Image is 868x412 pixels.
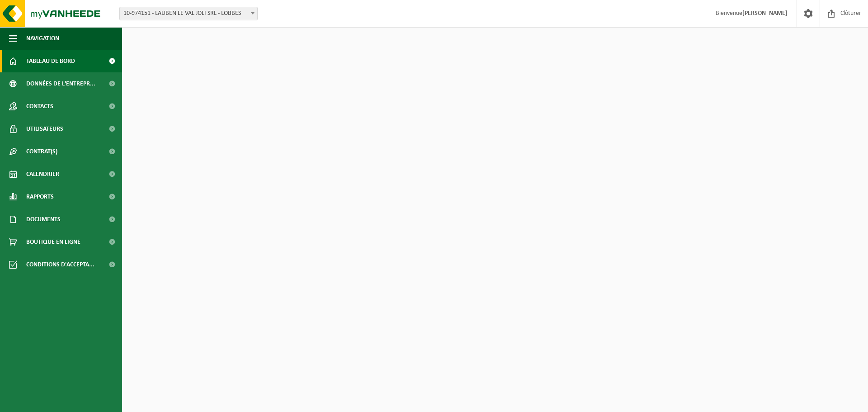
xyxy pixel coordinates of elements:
[26,27,59,50] span: Navigation
[26,118,63,140] span: Utilisateurs
[26,140,57,163] span: Contrat(s)
[120,7,257,20] span: 10-974151 - LAUBEN LE VAL JOLI SRL - LOBBES
[26,231,80,253] span: Boutique en ligne
[742,10,788,17] strong: [PERSON_NAME]
[119,7,258,20] span: 10-974151 - LAUBEN LE VAL JOLI SRL - LOBBES
[26,185,54,208] span: Rapports
[26,72,95,95] span: Données de l'entrepr...
[26,253,94,276] span: Conditions d'accepta...
[26,208,61,231] span: Documents
[26,50,75,72] span: Tableau de bord
[26,95,53,118] span: Contacts
[26,163,59,185] span: Calendrier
